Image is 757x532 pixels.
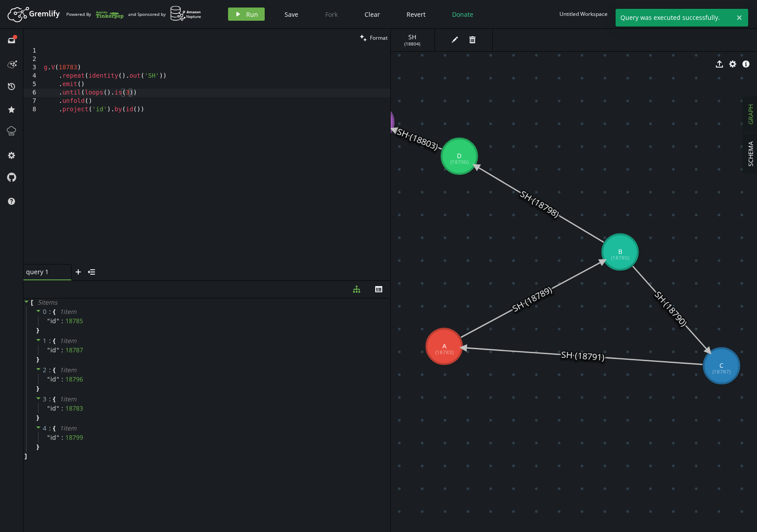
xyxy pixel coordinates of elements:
[47,346,50,354] span: "
[404,41,420,47] span: ( 18804 )
[57,433,60,441] span: "
[325,10,338,19] span: Fork
[50,404,57,412] span: id
[49,308,51,316] span: :
[399,33,426,41] span: SH
[57,404,60,412] span: "
[60,336,76,345] span: 1 item
[370,34,388,42] span: Format
[65,346,83,354] div: 18787
[23,106,42,114] div: 8
[365,10,380,19] span: Clear
[128,6,202,23] div: and Sponsored by
[43,424,47,432] span: 4
[57,317,60,325] span: "
[23,64,42,72] div: 3
[47,404,50,412] span: "
[43,395,47,403] span: 3
[746,104,755,125] span: GRAPH
[53,308,55,316] span: {
[746,141,755,166] span: SCHEMA
[50,434,57,441] span: id
[60,366,76,374] span: 1 item
[65,317,83,325] div: 18785
[618,247,622,256] tspan: B
[23,55,42,64] div: 2
[318,8,345,21] button: Fork
[61,317,63,325] span: :
[57,346,60,354] span: "
[53,337,55,345] span: {
[47,317,50,325] span: "
[43,366,47,374] span: 2
[35,355,39,363] span: }
[170,6,202,21] img: AWS Neptune
[611,254,629,261] tspan: (18785)
[61,346,63,354] span: :
[35,414,39,422] span: }
[452,10,473,19] span: Donate
[23,47,42,55] div: 1
[61,404,63,412] span: :
[49,366,51,374] span: :
[457,151,461,160] tspan: D
[49,337,51,345] span: :
[43,307,47,316] span: 0
[616,9,733,26] span: Query was executed successfully.
[53,366,55,374] span: {
[246,10,258,19] span: Run
[358,8,387,21] button: Clear
[26,268,61,276] span: query 1
[285,10,298,19] span: Save
[61,434,63,441] span: :
[61,375,63,383] span: :
[559,11,608,17] div: Untitled Workspace
[65,404,83,412] div: 18783
[35,443,39,451] span: }
[50,375,57,383] span: id
[721,8,750,21] button: Sign In
[49,395,51,403] span: :
[35,326,39,334] span: }
[66,7,124,22] div: Powered By
[60,424,76,432] span: 1 item
[435,349,453,355] tspan: (18783)
[23,89,42,97] div: 6
[65,375,83,383] div: 18796
[50,346,57,354] span: id
[60,307,76,316] span: 1 item
[442,342,446,350] tspan: A
[400,8,432,21] button: Revert
[60,395,76,403] span: 1 item
[57,375,60,383] span: "
[23,72,42,80] div: 4
[228,8,265,21] button: Run
[23,80,42,89] div: 5
[278,8,305,21] button: Save
[712,368,730,375] tspan: (18787)
[38,298,57,306] span: 5 item s
[43,336,47,345] span: 1
[23,97,42,106] div: 7
[407,10,426,19] span: Revert
[47,375,50,383] span: "
[49,424,51,432] span: :
[53,395,55,403] span: {
[53,424,55,432] span: {
[357,29,390,47] button: Format
[47,433,50,441] span: "
[31,298,33,306] span: [
[23,452,27,460] span: ]
[35,385,39,392] span: }
[445,8,480,21] button: Donate
[450,158,468,165] tspan: (18796)
[65,434,83,441] div: 18799
[50,317,57,325] span: id
[719,361,723,370] tspan: C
